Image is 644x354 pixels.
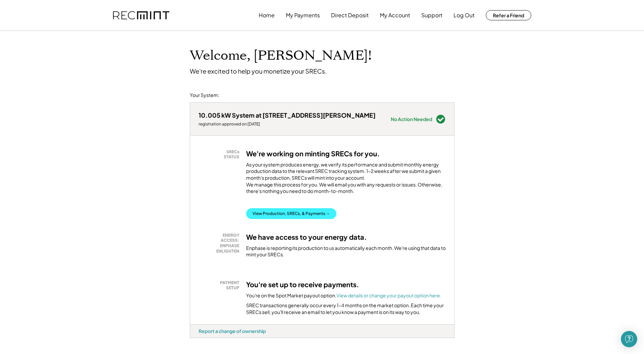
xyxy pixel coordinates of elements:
h3: We have access to your energy data. [246,233,367,241]
h3: You're set up to receive payments. [246,280,359,289]
div: rtwmg2kp - VA Distributed [190,338,215,341]
div: 10.005 kW System at [STREET_ADDRESS][PERSON_NAME] [199,111,375,119]
div: registration approved on [DATE] [199,121,375,127]
div: ENERGY ACCESS: ENPHASE ENLIGHTEN [202,233,239,254]
div: Enphase is reporting its production to us automatically each month. We're using that data to mint... [246,245,446,258]
button: My Account [380,8,410,22]
button: View Production, SRECs, & Payments → [246,208,336,219]
button: Support [421,8,442,22]
div: Your System: [190,92,219,99]
h1: Welcome, [PERSON_NAME]! [190,48,372,64]
button: Refer a Friend [486,10,531,20]
div: PAYMENT SETUP [202,280,239,291]
div: As your system produces energy, we verify its performance and submit monthly energy production da... [246,161,446,198]
h3: We're working on minting SRECs for you. [246,149,380,158]
div: SREC transactions generally occur every 1-4 months on the market option. Each time your SRECs sel... [246,302,446,315]
div: No Action Needed [391,117,432,121]
button: Direct Deposit [331,8,369,22]
img: recmint-logotype%403x.png [113,11,169,20]
div: Report a change of ownership [199,328,266,334]
div: You're on the Spot Market payout option. [246,292,441,299]
div: We're excited to help you monetize your SRECs. [190,67,327,75]
div: Open Intercom Messenger [621,331,637,347]
div: SRECs STATUS [202,149,239,160]
button: My Payments [286,8,320,22]
button: Home [259,8,275,22]
button: Log Out [454,8,475,22]
a: View details or change your payout option here. [336,292,441,298]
